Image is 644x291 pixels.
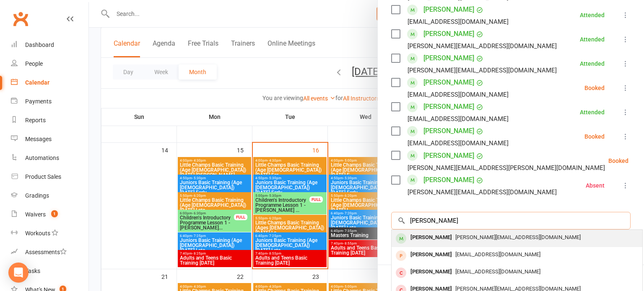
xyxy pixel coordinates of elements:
div: [PERSON_NAME][EMAIL_ADDRESS][DOMAIN_NAME] [408,41,557,52]
div: Calendar [25,79,49,86]
a: People [11,54,88,73]
div: Open Intercom Messenger [8,263,29,283]
div: Messages [25,136,52,142]
a: [PERSON_NAME] [423,100,474,113]
a: Dashboard [11,36,88,54]
div: Booked [608,158,628,164]
div: [PERSON_NAME] [407,232,455,244]
span: [EMAIL_ADDRESS][DOMAIN_NAME] [455,251,540,258]
div: Product Sales [25,173,61,180]
div: Booked [584,134,605,139]
a: [PERSON_NAME] [423,3,474,16]
div: [EMAIL_ADDRESS][DOMAIN_NAME] [408,16,509,27]
div: Gradings [25,192,49,199]
div: member [396,268,406,278]
div: Attended [580,109,605,115]
a: [PERSON_NAME] [423,27,474,41]
div: Attended [580,36,605,42]
div: Booked [584,85,605,91]
a: Reports [11,111,88,130]
div: [EMAIL_ADDRESS][DOMAIN_NAME] [408,89,509,100]
span: 1 [51,210,58,217]
span: [EMAIL_ADDRESS][DOMAIN_NAME] [455,268,540,275]
a: Workouts [11,224,88,243]
div: prospect [396,250,406,261]
a: Clubworx [10,8,31,29]
div: [PERSON_NAME][EMAIL_ADDRESS][PERSON_NAME][DOMAIN_NAME] [408,162,605,173]
div: Workouts [25,230,50,237]
input: Search to add attendees [391,212,631,229]
div: [EMAIL_ADDRESS][DOMAIN_NAME] [408,138,509,149]
div: Attended [580,12,605,18]
div: Automations [25,155,59,161]
a: [PERSON_NAME] [423,76,474,89]
div: [PERSON_NAME][EMAIL_ADDRESS][DOMAIN_NAME] [408,65,557,76]
a: Messages [11,130,88,149]
div: Payments [25,98,52,105]
span: [PERSON_NAME][EMAIL_ADDRESS][DOMAIN_NAME] [455,234,581,240]
div: Waivers [25,211,46,218]
a: [PERSON_NAME] [423,124,474,138]
div: [PERSON_NAME][EMAIL_ADDRESS][DOMAIN_NAME] [408,187,557,198]
a: Product Sales [11,167,88,186]
div: member [396,233,406,244]
div: Reports [25,117,46,124]
a: [PERSON_NAME] [423,173,474,187]
div: People [25,60,43,67]
div: [PERSON_NAME] [407,249,455,261]
a: Calendar [11,73,88,92]
a: Waivers 1 [11,205,88,224]
a: Automations [11,149,88,167]
a: [PERSON_NAME] [423,149,474,162]
div: [PERSON_NAME] [407,266,455,278]
a: Gradings [11,186,88,205]
div: Absent [586,183,605,188]
div: Tasks [25,268,40,274]
div: Attended [580,61,605,67]
div: Dashboard [25,41,54,48]
a: [PERSON_NAME] [423,52,474,65]
a: Payments [11,92,88,111]
a: Tasks [11,262,88,281]
div: Assessments [25,249,67,255]
div: [EMAIL_ADDRESS][DOMAIN_NAME] [408,113,509,124]
a: Assessments [11,243,88,262]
